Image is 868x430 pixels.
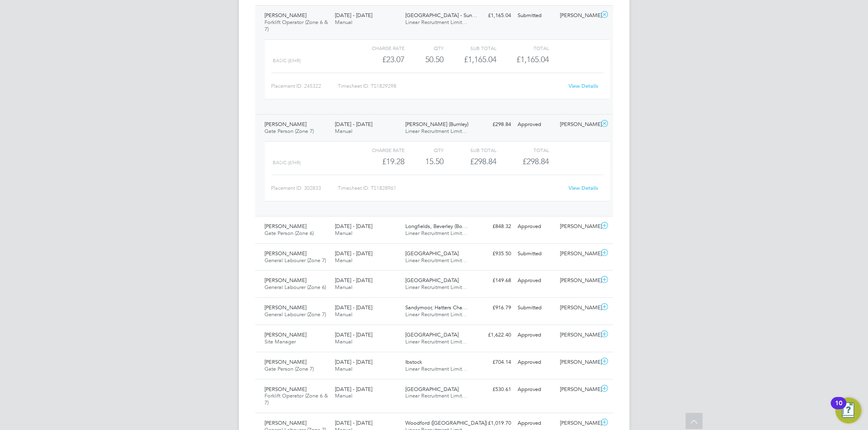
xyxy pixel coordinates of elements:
span: £1,165.04 [516,54,549,64]
div: £19.28 [352,155,404,168]
span: [PERSON_NAME] [265,121,307,128]
div: [PERSON_NAME] [557,417,599,430]
div: [PERSON_NAME] [557,118,599,131]
span: Manual [335,338,352,345]
div: £935.50 [472,247,515,261]
div: Charge rate [352,43,404,53]
div: [PERSON_NAME] [557,356,599,369]
span: [GEOGRAPHIC_DATA] [405,277,459,284]
div: [PERSON_NAME] [557,328,599,342]
span: Manual [335,257,352,264]
div: £916.79 [472,301,515,315]
div: Approved [515,417,557,430]
span: Basic (£/HR) [273,160,301,165]
span: [GEOGRAPHIC_DATA] [405,386,459,393]
div: Approved [515,274,557,287]
div: QTY [404,145,444,155]
div: £530.61 [472,383,515,396]
span: [PERSON_NAME] [265,419,307,426]
span: Linear Recruitment Limit… [405,338,467,345]
a: View Details [568,185,598,191]
div: Approved [515,118,557,131]
span: [DATE] - [DATE] [335,386,372,393]
span: Linear Recruitment Limit… [405,230,467,237]
div: £298.84 [472,118,515,131]
span: Manual [335,392,352,399]
span: [GEOGRAPHIC_DATA] [405,250,459,257]
span: [GEOGRAPHIC_DATA] [405,331,459,338]
span: General Labourer (Zone 7) [265,311,326,318]
span: Site Manager [265,338,296,345]
div: [PERSON_NAME] [557,383,599,396]
span: [DATE] - [DATE] [335,223,372,230]
span: General Labourer (Zone 7) [265,257,326,264]
span: Basic (£/HR) [273,58,301,63]
span: Manual [335,128,352,135]
div: £149.68 [472,274,515,287]
div: £1,019.70 [472,417,515,430]
div: £298.84 [444,155,496,168]
span: [DATE] - [DATE] [335,419,372,426]
span: Gate Person (Zone 7) [265,128,314,135]
div: Total [496,43,549,53]
span: Sandymoor, Hatters Cha… [405,304,468,311]
span: Manual [335,19,352,26]
span: [PERSON_NAME] [265,331,307,338]
span: Forklift Operator (Zone 6 & 7) [265,19,328,33]
span: [PERSON_NAME] [265,277,307,284]
span: Gate Person (Zone 6) [265,230,314,237]
div: £1,165.04 [472,9,515,22]
span: Linear Recruitment Limit… [405,128,467,135]
span: [DATE] - [DATE] [335,250,372,257]
span: [DATE] - [DATE] [335,277,372,284]
span: General Labourer (Zone 6) [265,284,326,291]
span: [PERSON_NAME] [265,386,307,393]
div: £23.07 [352,53,404,66]
div: Placement ID: 245322 [271,80,338,93]
span: [DATE] - [DATE] [335,12,372,19]
span: Linear Recruitment Limit… [405,257,467,264]
div: [PERSON_NAME] [557,9,599,22]
span: [PERSON_NAME] [265,223,307,230]
div: [PERSON_NAME] [557,220,599,233]
span: Woodford ([GEOGRAPHIC_DATA]) [405,419,487,426]
a: View Details [568,83,598,89]
span: [DATE] - [DATE] [335,121,372,128]
div: £1,165.04 [444,53,496,66]
div: 10 [835,403,842,414]
span: Linear Recruitment Limit… [405,311,467,318]
div: Total [496,145,549,155]
div: Timesheet ID: TS1828961 [338,182,564,195]
div: Submitted [515,9,557,22]
span: Manual [335,365,352,372]
span: [DATE] - [DATE] [335,331,372,338]
div: Charge rate [352,145,404,155]
div: £704.14 [472,356,515,369]
span: [PERSON_NAME] [265,358,307,365]
div: [PERSON_NAME] [557,274,599,287]
div: Timesheet ID: TS1829298 [338,80,564,93]
span: [PERSON_NAME] [265,12,307,19]
span: Linear Recruitment Limit… [405,284,467,291]
span: Ibstock [405,358,422,365]
span: Longfields, Beverley (Bo… [405,223,468,230]
span: Linear Recruitment Limit… [405,365,467,372]
div: Approved [515,220,557,233]
button: Open Resource Center, 10 new notifications [835,397,861,423]
div: Sub Total [444,145,496,155]
div: [PERSON_NAME] [557,247,599,261]
div: Placement ID: 302833 [271,182,338,195]
div: Approved [515,328,557,342]
span: Forklift Operator (Zone 6 & 7) [265,392,328,406]
span: Linear Recruitment Limit… [405,19,467,26]
div: Submitted [515,247,557,261]
span: [GEOGRAPHIC_DATA] - Sun… [405,12,477,19]
span: [PERSON_NAME] (Burnley) [405,121,468,128]
div: £848.32 [472,220,515,233]
div: 50.50 [404,53,444,66]
div: £1,622.40 [472,328,515,342]
span: Manual [335,230,352,237]
div: Submitted [515,301,557,315]
span: Gate Person (Zone 7) [265,365,314,372]
div: Sub Total [444,43,496,53]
